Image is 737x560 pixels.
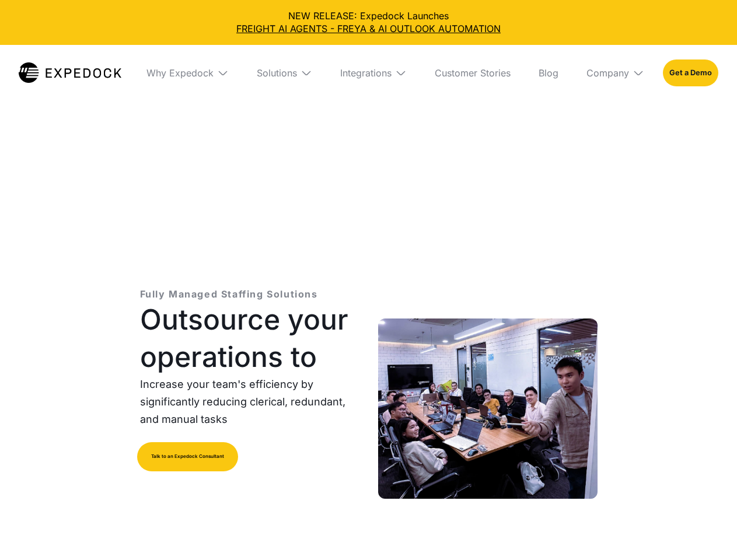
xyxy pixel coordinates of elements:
[679,504,737,560] iframe: Chat Widget
[140,287,318,301] p: Fully Managed Staffing Solutions
[577,45,654,101] div: Company
[663,60,718,86] a: Get a Demo
[529,45,568,101] a: Blog
[331,45,416,101] div: Integrations
[9,22,728,35] a: FREIGHT AI AGENTS - FREYA & AI OUTLOOK AUTOMATION
[257,67,297,79] div: Solutions
[340,67,392,79] div: Integrations
[9,9,728,36] div: NEW RELEASE: Expedock Launches
[586,67,629,79] div: Company
[137,45,238,101] div: Why Expedock
[140,301,359,376] h1: Outsource your operations to
[137,442,238,471] a: Talk to an Expedock Consultant
[247,45,322,101] div: Solutions
[425,45,520,101] a: Customer Stories
[146,67,214,79] div: Why Expedock
[140,376,359,428] p: Increase your team's efficiency by significantly reducing clerical, redundant, and manual tasks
